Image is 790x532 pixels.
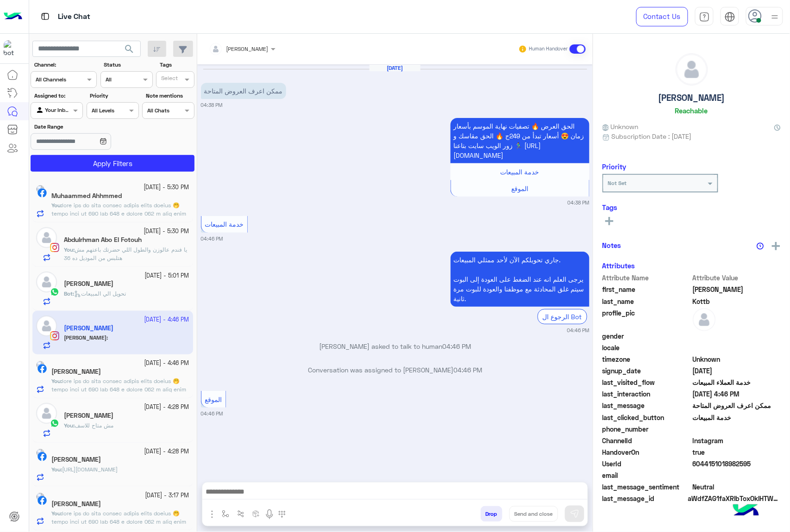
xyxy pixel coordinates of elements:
[693,308,716,331] img: defaultAdmin.png
[602,203,781,211] h6: Tags
[51,466,61,473] span: You
[124,43,135,55] span: search
[730,495,762,527] img: hulul-logo.png
[90,92,138,100] label: Priority
[201,365,589,375] p: Conversation was assigned to [PERSON_NAME]
[693,331,781,341] span: null
[64,236,142,244] h5: Abdulrhman Abo El Fotouh
[501,168,539,176] span: خدمة المبيعات
[693,459,781,469] span: 6044151018982595
[693,273,781,283] span: Attribute Value
[51,377,61,384] span: You
[249,506,264,521] button: create order
[693,366,781,376] span: 2025-10-12T13:39:04.374Z
[602,424,691,434] span: phone_number
[144,447,189,456] small: [DATE] - 4:28 PM
[636,7,688,26] a: Contact Us
[772,242,780,250] img: add
[64,280,113,288] h5: Menna Hussein
[602,273,691,283] span: Attribute Name
[144,359,189,368] small: [DATE] - 4:46 PM
[51,202,187,250] span: اهلا بيك في ايجل يافندم تصفيات نهايه الموسم 🤭 تيشرت يبدأ من ٢٥٠ الي ٤٠٠ ج جبردين ٥٧٥ ج بولو يبدأ ...
[602,447,691,457] span: HandoverOn
[34,123,138,131] label: Date Range
[602,354,691,364] span: timezone
[144,403,189,412] small: [DATE] - 4:28 PM
[31,155,194,172] button: Apply Filters
[118,41,141,61] button: search
[509,506,558,522] button: Send and close
[51,377,187,426] span: اهلا بيك في ايجل يافندم تصفيات نهايه الموسم 🤭 تيشرت يبدأ من ٢٥٠ الي ٤٠٠ ج جبردين ٥٧٥ ج بولو يبدأ ...
[201,235,223,242] small: 04:46 PM
[451,252,589,307] p: 12/10/2025, 4:46 PM
[58,11,90,23] p: Live Chat
[34,61,96,69] label: Channel:
[201,101,223,109] small: 04:38 PM
[51,500,101,508] h5: Eslam Ayman
[453,366,482,374] span: 04:46 PM
[725,12,735,22] img: tab
[36,403,57,424] img: defaultAdmin.png
[38,188,47,198] img: Facebook
[36,227,57,248] img: defaultAdmin.png
[36,493,44,501] img: picture
[36,449,44,457] img: picture
[51,202,61,209] span: You
[567,327,589,334] small: 04:46 PM
[658,93,725,103] h5: [PERSON_NAME]
[454,122,584,159] span: الحق العرض 🔥 تصفيات نهاية الموسم بأسعار زمان 😍 أسعار تبدأ من 249ج 🔥 الحق مقاسك و زور الويب سايت ب...
[675,106,708,115] h6: Reachable
[602,366,691,376] span: signup_date
[50,243,59,252] img: Instagram
[568,199,589,206] small: 04:38 PM
[38,364,47,373] img: Facebook
[222,510,229,518] img: select flow
[51,510,61,517] span: You
[602,401,691,410] span: last_message
[538,309,587,324] div: الرجوع ال Bot
[104,61,151,69] label: Status
[252,510,260,518] img: create order
[693,377,781,387] span: خدمة العملاء المبيعات
[4,7,22,26] img: Logo
[144,227,189,236] small: [DATE] - 5:30 PM
[602,285,691,294] span: first_name
[602,308,691,329] span: profile_pic
[602,162,627,171] h6: Priority
[693,343,781,353] span: null
[64,246,73,253] span: You
[64,412,113,420] h5: Mohamed Hussein
[36,185,44,193] img: picture
[570,509,579,519] img: send message
[64,422,73,429] span: You
[602,494,686,503] span: last_message_id
[205,220,244,228] span: خدمة المبيعات
[602,436,691,445] span: ChannelId
[370,65,420,71] h6: [DATE]
[676,54,708,85] img: defaultAdmin.png
[602,413,691,422] span: last_clicked_button
[34,92,82,100] label: Assigned to:
[237,510,245,518] img: Trigger scenario
[160,61,194,69] label: Tags
[201,341,589,351] p: [PERSON_NAME] asked to talk to human
[62,466,118,473] span: https://eagle.com.eg/collections/pant
[757,242,764,250] img: notes
[602,377,691,387] span: last_visited_flow
[511,185,528,192] span: الموقع
[699,12,710,22] img: tab
[481,506,502,522] button: Drop
[146,92,194,100] label: Note mentions
[64,246,187,261] span: يا فندم عالوزن والطول اللي حضرتك باعتهم مش هتلبس من الموديل ده 36
[64,290,73,297] span: Bot
[145,491,189,500] small: [DATE] - 3:17 PM
[769,11,781,23] img: profile
[612,131,692,141] span: Subscription Date : [DATE]
[39,11,51,22] img: tab
[205,396,222,403] span: الموقع
[602,241,621,249] h6: Notes
[233,506,249,521] button: Trigger scenario
[51,456,101,464] h5: Abdullah Elian
[51,466,62,473] b: :
[38,452,47,461] img: Facebook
